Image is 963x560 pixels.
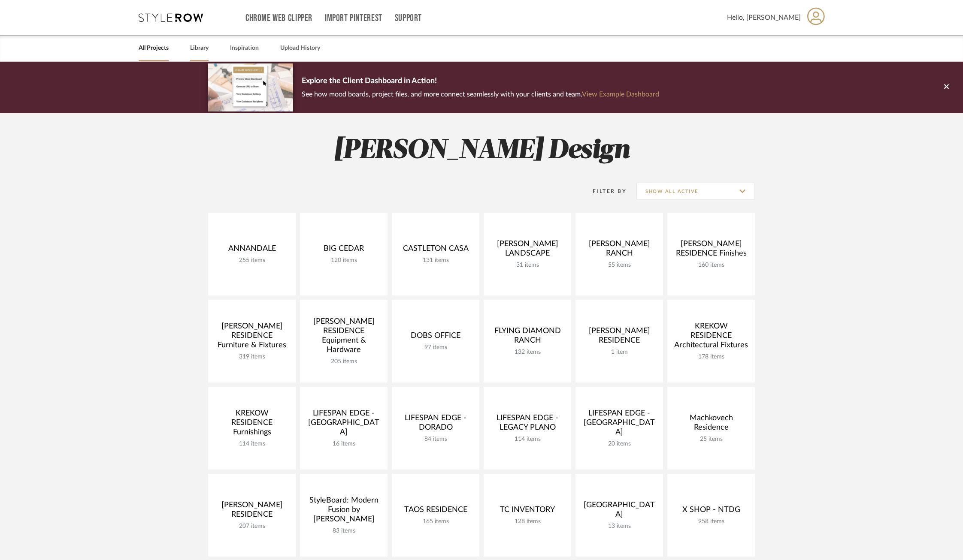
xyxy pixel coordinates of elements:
[674,505,748,518] div: X SHOP - NTDG
[215,440,289,448] div: 114 items
[399,257,472,264] div: 131 items
[674,353,748,361] div: 178 items
[491,518,564,525] div: 128 items
[674,239,748,262] div: [PERSON_NAME] RESIDENCE Finishes
[582,326,656,349] div: [PERSON_NAME] RESIDENCE
[674,436,748,443] div: 25 items
[302,75,659,88] p: Explore the Client Dashboard in Action!
[307,409,381,440] div: LIFESPAN EDGE - [GEOGRAPHIC_DATA]
[190,42,209,54] a: Library
[582,262,656,269] div: 55 items
[399,518,472,525] div: 165 items
[399,505,472,518] div: TAOS RESIDENCE
[139,42,169,54] a: All Projects
[491,262,564,269] div: 31 items
[399,436,472,443] div: 84 items
[582,239,656,262] div: [PERSON_NAME] RANCH
[399,344,472,351] div: 97 items
[491,326,564,349] div: FLYING DIAMOND RANCH
[307,440,381,448] div: 16 items
[491,349,564,356] div: 132 items
[674,413,748,436] div: Machkovech Residence
[491,505,564,518] div: TC INVENTORY
[215,322,289,353] div: [PERSON_NAME] RESIDENCE Furniture & Fixtures
[491,413,564,436] div: LIFESPAN EDGE - LEGACY PLANO
[208,63,293,111] img: d5d033c5-7b12-40c2-a960-1ecee1989c38.png
[674,322,748,353] div: KREKOW RESIDENCE Architectural Fixtures
[674,518,748,525] div: 958 items
[399,331,472,344] div: DOBS OFFICE
[674,262,748,269] div: 160 items
[582,500,656,523] div: [GEOGRAPHIC_DATA]
[245,15,312,22] a: Chrome Web Clipper
[173,135,790,167] h2: [PERSON_NAME] Design
[215,244,289,257] div: ANNANDALE
[307,496,381,527] div: StyleBoard: Modern Fusion by [PERSON_NAME]
[582,91,659,98] a: View Example Dashboard
[491,239,564,262] div: [PERSON_NAME] LANDSCAPE
[215,500,289,523] div: [PERSON_NAME] RESIDENCE
[399,413,472,436] div: LIFESPAN EDGE - DORADO
[307,244,381,257] div: BIG CEDAR
[215,257,289,264] div: 255 items
[230,42,259,54] a: Inspiration
[395,15,422,22] a: Support
[307,527,381,535] div: 83 items
[307,358,381,365] div: 205 items
[215,353,289,361] div: 319 items
[491,436,564,443] div: 114 items
[582,349,656,356] div: 1 item
[399,244,472,257] div: CASTLETON CASA
[307,317,381,358] div: [PERSON_NAME] RESIDENCE Equipment & Hardware
[280,42,320,54] a: Upload History
[325,15,382,22] a: Import Pinterest
[307,257,381,264] div: 120 items
[581,187,627,196] div: Filter By
[215,409,289,440] div: KREKOW RESIDENCE Furnishings
[582,440,656,448] div: 20 items
[215,523,289,530] div: 207 items
[582,523,656,530] div: 13 items
[582,409,656,440] div: LIFESPAN EDGE - [GEOGRAPHIC_DATA]
[302,88,659,100] p: See how mood boards, project files, and more connect seamlessly with your clients and team.
[727,12,801,23] span: Hello, [PERSON_NAME]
